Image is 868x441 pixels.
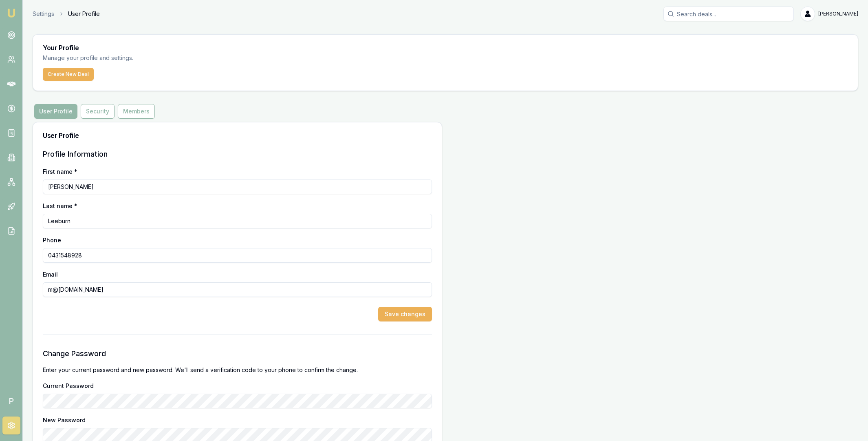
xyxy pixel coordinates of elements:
button: Security [81,104,115,119]
h3: User Profile [43,132,432,139]
label: New Password [43,417,86,423]
span: User Profile [68,10,100,18]
h3: Profile Information [43,148,432,160]
input: Search deals [663,7,794,21]
h3: Your Profile [43,44,848,51]
label: Current Password [43,382,94,389]
button: Create New Deal [43,68,94,81]
span: [PERSON_NAME] [818,11,858,17]
label: Email [43,271,58,278]
label: First name * [43,168,77,175]
nav: breadcrumb [33,10,100,18]
button: Save changes [378,307,432,321]
input: 0431 234 567 [43,248,432,263]
label: Last name * [43,202,77,209]
span: P [2,392,20,410]
button: User Profile [34,104,77,119]
button: Members [118,104,155,119]
img: emu-icon-u.png [7,8,16,18]
h3: Change Password [43,348,432,359]
label: Phone [43,237,61,244]
a: Settings [33,10,54,18]
p: Enter your current password and new password. We'll send a verification code to your phone to con... [43,366,432,374]
p: Manage your profile and settings. [43,53,251,63]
